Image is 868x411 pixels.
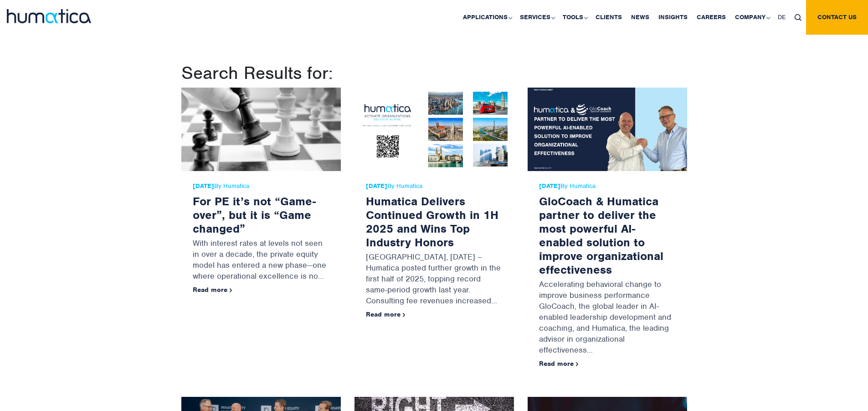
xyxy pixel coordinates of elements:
[366,182,387,190] strong: [DATE]
[576,362,579,366] img: arrowicon
[539,276,676,360] p: Accelerating behavioral change to improve business performance GloCoach, the global leader in AI-...
[795,14,801,21] img: search_icon
[193,235,329,286] p: With interest rates at levels not seen in over a decade, the private equity model has entered a n...
[181,88,341,171] img: For PE it’s not “Game-over”, but it is “Game changed”
[366,194,498,250] a: Humatica Delivers Continued Growth in 1H 2025 and Wins Top Industry Honors
[539,182,560,190] strong: [DATE]
[230,288,232,292] img: arrowicon
[366,249,503,311] p: [GEOGRAPHIC_DATA], [DATE] – Humatica posted further growth in the first half of 2025, topping rec...
[366,310,406,318] a: Read more
[366,182,503,190] span: By Humatica
[539,359,579,368] a: Read more
[193,286,232,294] a: Read more
[528,88,687,171] img: GloCoach & Humatica partner to deliver the most powerful AI-enabled solution to improve organizat...
[193,194,316,236] a: For PE it’s not “Game-over”, but it is “Game changed”
[7,9,91,23] img: logo
[539,194,663,277] a: GloCoach & Humatica partner to deliver the most powerful AI-enabled solution to improve organizat...
[778,13,786,21] span: DE
[539,182,676,190] span: By Humatica
[403,313,406,317] img: arrowicon
[181,62,687,84] h1: Search Results for:
[193,182,214,190] strong: [DATE]
[193,182,329,190] span: By Humatica
[354,88,514,171] img: Humatica Delivers Continued Growth in 1H 2025 and Wins Top Industry Honors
